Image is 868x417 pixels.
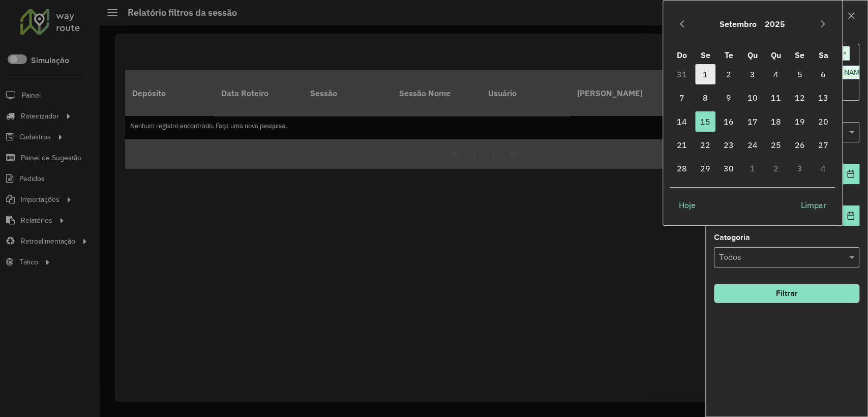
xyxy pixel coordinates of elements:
[671,111,692,132] span: 14
[788,110,811,133] td: 19
[719,158,739,178] span: 30
[813,87,833,108] span: 13
[742,111,763,132] span: 17
[789,64,810,84] span: 5
[671,87,692,108] span: 7
[766,87,786,108] span: 11
[694,86,717,109] td: 8
[843,205,859,226] button: Choose Date
[812,157,835,180] td: 4
[813,111,833,132] span: 20
[747,50,758,60] span: Qu
[818,50,828,60] span: Sa
[740,110,764,133] td: 17
[813,64,833,84] span: 6
[695,135,715,155] span: 22
[742,87,763,108] span: 10
[670,157,693,180] td: 28
[714,231,750,244] label: Categoria
[764,133,788,157] td: 25
[694,133,717,157] td: 22
[700,50,710,60] span: Se
[761,12,789,36] button: Choose Year
[843,164,859,184] button: Choose Date
[764,157,788,180] td: 2
[719,87,739,108] span: 9
[717,133,740,157] td: 23
[766,111,786,132] span: 18
[812,110,835,133] td: 20
[695,158,715,178] span: 29
[694,110,717,133] td: 15
[792,195,835,215] button: Limpar
[678,199,695,211] span: Hoje
[766,135,786,155] span: 25
[789,135,810,155] span: 26
[717,157,740,180] td: 30
[771,50,781,60] span: Qu
[670,133,693,157] td: 21
[670,195,704,215] button: Hoje
[789,111,810,132] span: 19
[740,86,764,109] td: 10
[695,64,715,84] span: 1
[788,63,811,86] td: 5
[740,133,764,157] td: 24
[717,110,740,133] td: 16
[812,86,835,109] td: 13
[725,50,733,60] span: Te
[674,16,690,32] button: Previous Month
[742,64,763,84] span: 3
[670,63,693,86] td: 31
[694,157,717,180] td: 29
[715,12,761,36] button: Choose Month
[717,63,740,86] td: 2
[812,133,835,157] td: 27
[795,50,804,60] span: Se
[717,86,740,109] td: 9
[719,64,739,84] span: 2
[671,135,692,155] span: 21
[740,157,764,180] td: 1
[764,86,788,109] td: 11
[788,133,811,157] td: 26
[671,158,692,178] span: 28
[764,63,788,86] td: 4
[766,64,786,84] span: 4
[670,86,693,109] td: 7
[695,87,715,108] span: 8
[740,63,764,86] td: 3
[719,135,739,155] span: 23
[788,86,811,109] td: 12
[813,135,833,155] span: 27
[676,50,686,60] span: Do
[695,111,715,132] span: 15
[815,16,831,32] button: Next Month
[694,63,717,86] td: 1
[840,47,849,59] span: ×
[812,63,835,86] td: 6
[789,87,810,108] span: 12
[714,284,859,303] button: Filtrar
[719,111,739,132] span: 16
[764,110,788,133] td: 18
[788,157,811,180] td: 3
[742,135,763,155] span: 24
[670,110,693,133] td: 14
[801,199,826,211] span: Limpar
